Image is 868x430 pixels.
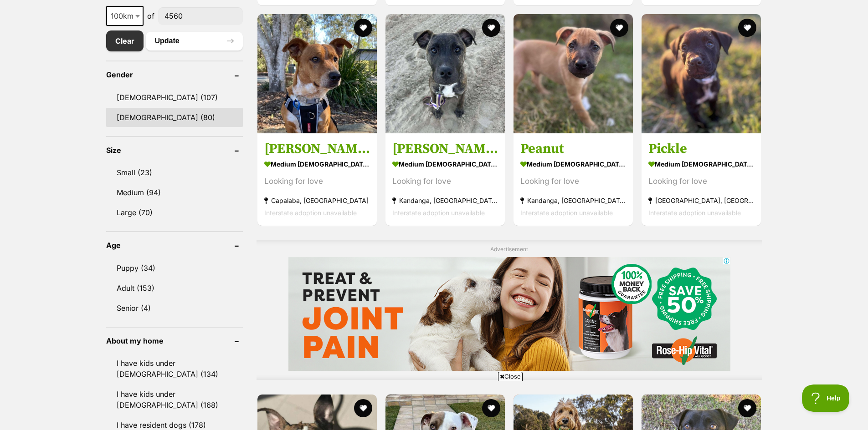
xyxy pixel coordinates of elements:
div: Advertisement [257,240,762,380]
div: Looking for love [648,175,754,187]
button: favourite [739,399,757,417]
a: Peanut medium [DEMOGRAPHIC_DATA] Dog Looking for love Kandanga, [GEOGRAPHIC_DATA] Interstate adop... [514,133,633,226]
button: favourite [610,19,628,37]
a: [PERSON_NAME] medium [DEMOGRAPHIC_DATA] Dog Looking for love Capalaba, [GEOGRAPHIC_DATA] Intersta... [257,133,377,226]
input: postcode [158,7,243,25]
strong: medium [DEMOGRAPHIC_DATA] Dog [392,157,498,171]
a: Puppy (34) [106,258,243,278]
a: Medium (94) [106,183,243,202]
strong: medium [DEMOGRAPHIC_DATA] Dog [264,157,370,171]
button: Update [146,32,243,50]
strong: medium [DEMOGRAPHIC_DATA] Dog [520,157,626,171]
img: Butch - Jack Russell Terrier x Staffordshire Bull Terrier Dog [257,14,377,133]
div: Looking for love [264,175,370,187]
a: Adult (153) [106,278,243,298]
header: Size [106,146,243,154]
a: Clear [106,30,144,51]
header: About my home [106,337,243,345]
span: Close [498,372,523,381]
h3: Peanut [520,140,626,157]
div: Looking for love [520,175,626,187]
div: Looking for love [392,175,498,187]
img: Peanut - American Staffordshire Terrier Dog [514,14,633,133]
img: Andy - Bull Arab Dog [385,14,505,133]
a: I have kids under [DEMOGRAPHIC_DATA] (168) [106,384,243,415]
span: Interstate adoption unavailable [392,209,485,217]
iframe: Advertisement [288,257,730,371]
a: Pickle medium [DEMOGRAPHIC_DATA] Dog Looking for love [GEOGRAPHIC_DATA], [GEOGRAPHIC_DATA] Inters... [642,133,761,226]
a: Senior (4) [106,298,243,318]
img: Pickle - American Staffordshire Terrier Dog [642,14,761,133]
button: favourite [354,19,372,37]
a: [DEMOGRAPHIC_DATA] (107) [106,88,243,107]
span: Interstate adoption unavailable [264,209,357,217]
span: 100km [106,6,144,26]
span: Interstate adoption unavailable [648,209,741,217]
h3: Pickle [648,140,754,157]
iframe: Help Scout Beacon - Open [802,384,850,412]
header: Age [106,241,243,249]
strong: [GEOGRAPHIC_DATA], [GEOGRAPHIC_DATA] [648,194,754,207]
span: 100km [107,10,143,22]
a: Large (70) [106,203,243,222]
a: [PERSON_NAME] medium [DEMOGRAPHIC_DATA] Dog Looking for love Kandanga, [GEOGRAPHIC_DATA] Intersta... [385,133,505,226]
h3: [PERSON_NAME] [264,140,370,157]
strong: Capalaba, [GEOGRAPHIC_DATA] [264,194,370,207]
span: of [147,10,154,21]
strong: Kandanga, [GEOGRAPHIC_DATA] [392,194,498,207]
button: favourite [482,19,500,37]
a: I have kids under [DEMOGRAPHIC_DATA] (134) [106,354,243,384]
span: Interstate adoption unavailable [520,209,613,217]
strong: Kandanga, [GEOGRAPHIC_DATA] [520,194,626,207]
iframe: Advertisement [213,384,655,425]
a: [DEMOGRAPHIC_DATA] (80) [106,108,243,127]
a: Small (23) [106,163,243,182]
h3: [PERSON_NAME] [392,140,498,157]
strong: medium [DEMOGRAPHIC_DATA] Dog [648,157,754,171]
button: favourite [739,19,757,37]
header: Gender [106,71,243,79]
